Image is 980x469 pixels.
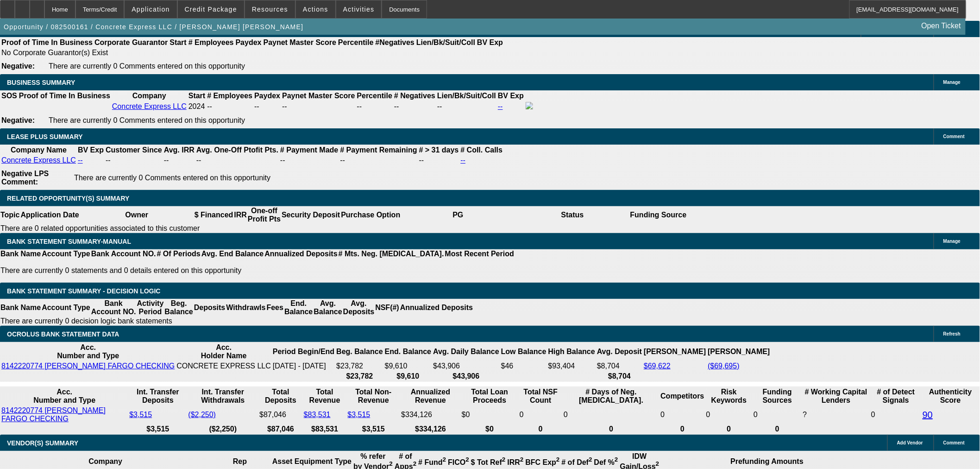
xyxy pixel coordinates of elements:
div: -- [394,102,435,111]
th: Risk Keywords [706,387,753,405]
th: SOS [1,91,18,101]
b: # Coll. Calls [461,146,503,154]
b: #Negatives [376,38,415,46]
span: Comment [943,440,965,445]
b: Company [88,457,122,465]
th: Withdrawls [226,299,266,317]
b: Prefunding Amounts [731,457,804,465]
p: There are currently 0 statements and 0 details entered on this opportunity [0,266,514,275]
th: $8,704 [597,372,642,381]
td: 0 [660,406,705,424]
th: Proof of Time In Business [1,38,93,47]
th: Low Balance [501,343,547,361]
th: # Working Capital Lenders [803,387,870,405]
b: Lien/Bk/Suit/Coll [437,92,496,100]
th: Avg. Daily Balance [433,343,500,361]
th: # Mts. Neg. [MEDICAL_DATA]. [338,249,445,259]
a: $69,622 [644,362,671,370]
span: Activities [343,6,375,13]
span: Refresh [943,331,961,336]
th: Competitors [660,387,705,405]
a: -- [498,102,503,110]
button: Application [125,0,176,18]
th: Account Type [41,299,91,317]
b: Paydex [236,38,262,46]
td: $0 [461,406,518,424]
b: Percentile [338,38,373,46]
span: Credit Package [185,6,237,13]
th: Acc. Number and Type [1,387,128,405]
th: Total Deposits [259,387,302,405]
th: Owner [80,206,194,224]
span: Bank Statement Summary - Decision Logic [7,287,161,295]
td: -- [437,101,496,112]
sup: 2 [413,461,416,468]
button: Credit Package [178,0,244,18]
b: BV Exp [477,38,503,46]
th: [PERSON_NAME] [643,343,706,361]
span: Opportunity / 082500161 / Concrete Express LLC / [PERSON_NAME] [PERSON_NAME] [4,23,303,31]
th: Avg. Balance [313,299,342,317]
sup: 2 [556,456,559,463]
span: -- [207,102,212,110]
th: One-off Profit Pts [247,206,281,224]
b: Company Name [11,146,67,154]
b: # > 31 days [419,146,459,154]
th: Annualized Deposits [400,299,473,317]
a: 8142220774 [PERSON_NAME] FARGO CHECKING [1,362,175,370]
sup: 2 [589,456,592,463]
sup: 2 [520,456,523,463]
td: 0 [871,406,921,424]
td: $93,404 [548,361,596,371]
span: Application [132,6,170,13]
span: LEASE PLUS SUMMARY [7,133,83,140]
th: Total Revenue [303,387,346,405]
button: Activities [336,0,382,18]
b: BV Exp [78,146,104,154]
b: $ Tot Ref [471,458,506,466]
th: Authenticity Score [922,387,979,405]
td: $46 [501,361,547,371]
th: $3,515 [129,425,187,434]
th: $334,126 [401,425,460,434]
td: $9,610 [384,361,432,371]
b: # Employees [207,92,252,100]
th: # of Detect Signals [871,387,921,405]
th: # Days of Neg. [MEDICAL_DATA]. [563,387,659,405]
span: BUSINESS SUMMARY [7,79,75,86]
td: CONCRETE EXPRESS LLC [176,361,271,371]
a: $83,531 [304,411,331,418]
b: Company [132,92,166,100]
b: # Employees [188,38,234,46]
span: Resources [252,6,288,13]
b: BFC Exp [526,458,560,466]
th: Deposits [194,299,226,317]
td: No Corporate Guarantor(s) Exist [1,48,507,57]
td: 0 [519,406,562,424]
b: Start [170,38,186,46]
th: $43,906 [433,372,500,381]
span: Refresh to pull Number of Working Capital Lenders [803,411,807,418]
div: -- [282,102,355,111]
a: Open Ticket [918,18,965,34]
b: # Fund [418,458,446,466]
b: Negative: [1,62,35,70]
b: FICO [448,458,469,466]
img: facebook-icon.png [526,102,533,109]
b: BV Exp [498,92,524,100]
th: Application Date [20,206,79,224]
a: 8142220774 [PERSON_NAME] FARGO CHECKING [1,406,106,423]
span: There are currently 0 Comments entered on this opportunity [74,174,270,182]
sup: 2 [443,456,446,463]
span: Comment [943,134,965,139]
b: IRR [508,458,524,466]
span: BANK STATEMENT SUMMARY-MANUAL [7,238,131,245]
th: ($2,250) [188,425,258,434]
span: RELATED OPPORTUNITY(S) SUMMARY [7,195,129,202]
th: NSF(#) [375,299,400,317]
sup: 2 [389,461,393,468]
b: Rep [233,457,247,465]
th: Period Begin/End [272,343,335,361]
button: Resources [245,0,295,18]
div: $334,126 [401,411,460,419]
